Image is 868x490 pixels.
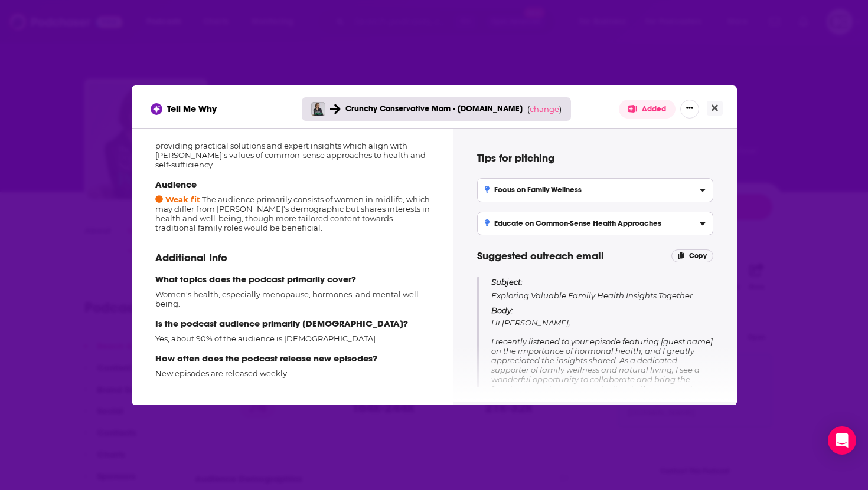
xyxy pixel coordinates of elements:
button: Close [707,101,723,116]
button: Show More Button [680,100,699,119]
div: The audience primarily consists of women in midlife, which may differ from [PERSON_NAME]'s demogr... [155,179,430,232]
span: Copy [689,252,707,260]
span: Suggested outreach email [477,249,604,262]
img: The Dr Louise Newson Podcast [311,102,325,116]
h4: Tips for pitching [477,152,713,165]
span: Tell Me Why [167,103,217,114]
span: Crunchy Conservative Mom - [DOMAIN_NAME] [345,104,523,114]
p: Exploring Valuable Family Health Insights Together [491,277,713,301]
span: Body: [491,305,513,315]
img: tell me why sparkle [152,105,161,113]
p: Yes, about 90% of the audience is [DEMOGRAPHIC_DATA]. [155,334,430,343]
p: Women's health, especially menopause, hormones, and mental well-being. [155,290,430,308]
p: Additional Info [155,251,430,264]
p: Audience [155,179,430,190]
span: ( ) [527,104,562,114]
div: The podcast tackles wellness and hormonal health, providing practical solutions and expert insigh... [155,116,430,169]
h3: Educate on Common-Sense Health Approaches [485,219,662,228]
span: Subject: [491,277,523,287]
span: Weak fit [155,195,200,204]
p: New episodes are released weekly. [155,369,430,378]
h3: Focus on Family Wellness [485,186,582,194]
span: change [530,104,559,114]
p: Is the podcast audience primarily [DEMOGRAPHIC_DATA]? [155,318,430,329]
p: What topics does the podcast primarily cover? [155,274,430,285]
p: How often does the podcast release new episodes? [155,353,430,364]
div: Open Intercom Messenger [828,426,856,455]
button: Added [619,100,676,119]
